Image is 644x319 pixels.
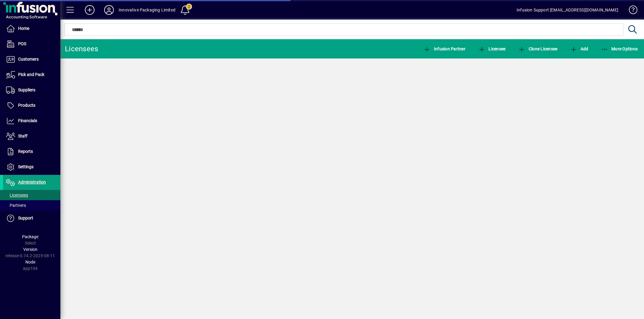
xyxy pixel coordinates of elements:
button: Add [80,5,99,15]
div: Innovative Packaging Limited [119,5,175,15]
span: Node [25,260,35,264]
a: Customers [3,52,60,67]
span: Licensee [478,46,506,51]
span: Pick and Pack [18,72,44,77]
span: Add [570,46,588,51]
button: Licensee [477,43,507,54]
a: Knowledge Base [624,1,636,21]
span: Home [18,26,29,31]
a: Support [3,211,60,226]
button: More Options [600,43,639,54]
span: Customers [18,57,39,62]
span: POS [18,41,26,46]
button: Clone Licensee [517,43,559,54]
button: Profile [99,5,119,15]
a: Licensees [3,190,60,200]
a: Partners [3,200,60,210]
span: Products [18,103,35,108]
button: Add [569,43,590,54]
button: Infusion Partner [422,43,467,54]
a: Financials [3,113,60,128]
span: Reports [18,149,33,154]
span: Financials [18,118,37,123]
span: Partners [6,203,26,208]
div: Licensees [65,44,98,54]
span: Support [18,216,33,220]
span: Infusion Partner [423,46,466,51]
a: Suppliers [3,83,60,98]
a: POS [3,36,60,52]
span: Version [23,247,37,252]
span: Package [22,234,38,239]
a: Products [3,98,60,113]
span: Licensees [6,193,28,197]
a: Settings [3,159,60,175]
span: Administration [18,180,46,185]
a: Staff [3,129,60,144]
span: Settings [18,164,34,169]
div: Infusion Support [EMAIL_ADDRESS][DOMAIN_NAME] [517,5,618,15]
span: Clone Licensee [518,46,557,51]
span: More Options [601,46,638,51]
span: Suppliers [18,87,35,92]
a: Home [3,21,60,36]
span: Staff [18,134,27,138]
a: Pick and Pack [3,67,60,82]
a: Reports [3,144,60,159]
